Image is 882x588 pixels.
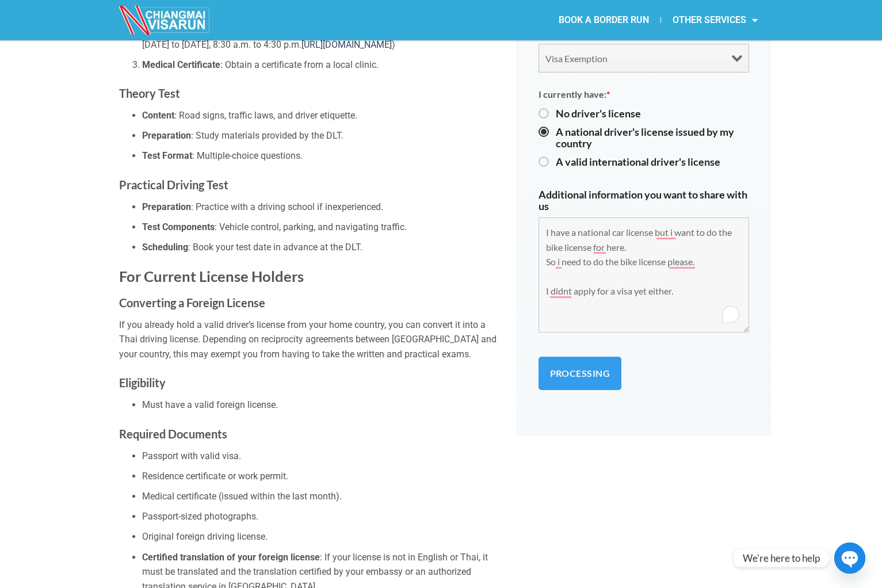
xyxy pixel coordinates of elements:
[142,222,215,232] strong: Test Components
[539,357,622,390] input: Processing
[119,373,501,392] h3: Eligibility
[661,7,769,33] a: OTHER SERVICES
[142,130,191,141] strong: Preparation
[441,7,769,33] nav: Menu
[119,84,501,102] h3: Theory Test
[119,318,501,362] p: If you already hold a valid driver’s license from your home country, you can convert it into a Th...
[142,469,501,484] li: Residence certificate or work permit.
[142,509,501,524] li: Passport-sized photographs.
[539,189,749,212] label: Additional information you want to share with us
[119,293,501,312] h3: Converting a Foreign License
[142,552,320,563] strong: Certified translation of your foreign license
[142,148,501,163] li: : Multiple-choice questions.
[301,39,392,50] a: [URL][DOMAIN_NAME]
[142,150,192,161] strong: Test Format
[556,126,749,149] label: A national driver's license issued by my country
[556,108,749,119] label: No driver's license
[556,156,749,167] label: A valid international driver's license
[547,7,660,33] a: BOOK A BORDER RUN
[142,58,501,72] li: : Obtain a certificate from a local clinic.
[142,201,191,212] strong: Preparation
[539,89,610,100] span: I currently have:
[119,425,501,443] h3: Required Documents
[142,220,501,235] li: : Vehicle control, parking, and navigating traffic.
[119,175,501,194] h3: Practical Driving Test
[119,267,501,286] h2: For Current License Holders
[142,110,174,121] strong: Content
[142,240,501,255] li: : Book your test date in advance at the DLT.
[142,108,501,123] li: : Road signs, traffic laws, and driver etiquette.
[142,128,501,143] li: : Study materials provided by the DLT.
[142,200,501,215] li: : Practice with a driving school if inexperienced.
[142,398,501,413] li: Must have a valid foreign license.
[142,529,501,544] li: Original foreign driving license.
[142,449,501,464] li: Passport with valid visa.
[142,59,220,70] strong: Medical Certificate
[539,217,749,333] textarea: To enrich screen reader interactions, please activate Accessibility in Grammarly extension settings
[142,242,188,253] strong: Scheduling
[142,489,501,504] li: Medical certificate (issued within the last month).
